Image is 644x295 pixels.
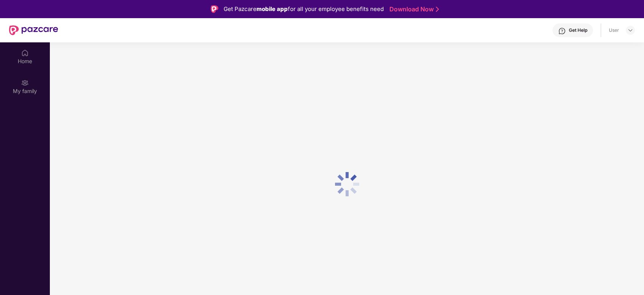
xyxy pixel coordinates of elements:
strong: mobile app [256,5,288,12]
div: Get Pazcare for all your employee benefits need [224,5,384,14]
div: Get Help [569,27,587,33]
img: svg+xml;base64,PHN2ZyBpZD0iRHJvcGRvd24tMzJ4MzIiIHhtbG5zPSJodHRwOi8vd3d3LnczLm9yZy8yMDAwL3N2ZyIgd2... [627,27,633,33]
img: svg+xml;base64,PHN2ZyBpZD0iSGVscC0zMngzMiIgeG1sbnM9Imh0dHA6Ly93d3cudzMub3JnLzIwMDAvc3ZnIiB3aWR0aD... [558,27,566,35]
img: Logo [211,5,218,13]
img: svg+xml;base64,PHN2ZyBpZD0iSG9tZSIgeG1sbnM9Imh0dHA6Ly93d3cudzMub3JnLzIwMDAvc3ZnIiB3aWR0aD0iMjAiIG... [21,49,29,57]
img: New Pazcare Logo [9,25,58,35]
div: User [609,27,619,33]
a: Download Now [389,5,437,13]
img: svg+xml;base64,PHN2ZyB3aWR0aD0iMjAiIGhlaWdodD0iMjAiIHZpZXdCb3g9IjAgMCAyMCAyMCIgZmlsbD0ibm9uZSIgeG... [21,79,29,87]
img: Stroke [436,5,439,13]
